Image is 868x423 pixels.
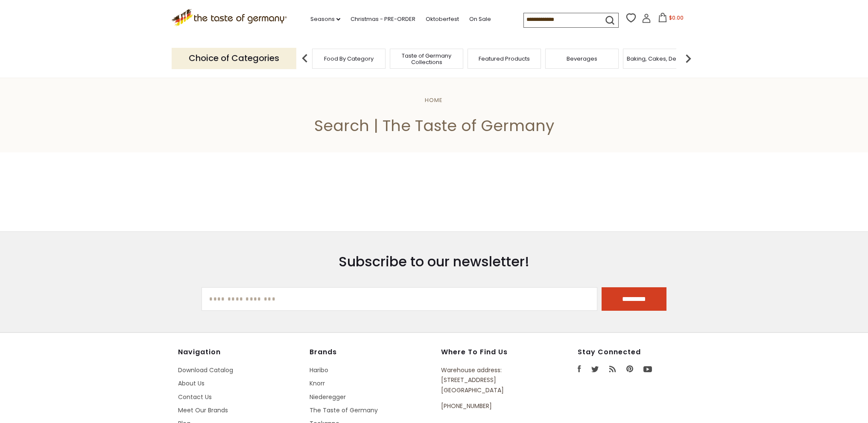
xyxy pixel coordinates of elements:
a: On Sale [469,15,491,24]
a: Oktoberfest [426,15,459,24]
h4: Navigation [178,348,301,356]
a: Food By Category [324,55,374,62]
h4: Stay Connected [578,348,690,356]
p: [PHONE_NUMBER] [441,401,538,411]
a: Meet Our Brands [178,406,228,414]
a: Beverages [567,55,597,62]
a: About Us [178,379,205,388]
a: Download Catalog [178,366,233,374]
span: $0.00 [669,14,684,21]
img: next arrow [680,50,697,67]
a: Baking, Cakes, Desserts [627,55,693,62]
a: Knorr [310,379,325,388]
img: previous arrow [296,50,313,67]
a: The Taste of Germany [310,406,378,414]
a: Christmas - PRE-ORDER [351,15,415,24]
a: Niederegger [310,393,346,401]
p: Warehouse address: [STREET_ADDRESS] [GEOGRAPHIC_DATA] [441,365,538,395]
a: Home [425,96,443,104]
p: Choice of Categories [172,48,296,69]
a: Seasons [310,15,340,24]
a: Taste of Germany Collections [392,53,461,65]
h3: Subscribe to our newsletter! [202,253,666,270]
a: Haribo [310,366,328,374]
a: Featured Products [479,55,530,62]
h4: Where to find us [441,348,538,356]
button: $0.00 [653,13,689,26]
h1: Search | The Taste of Germany [26,116,842,135]
h4: Brands [310,348,433,356]
a: Contact Us [178,393,212,401]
